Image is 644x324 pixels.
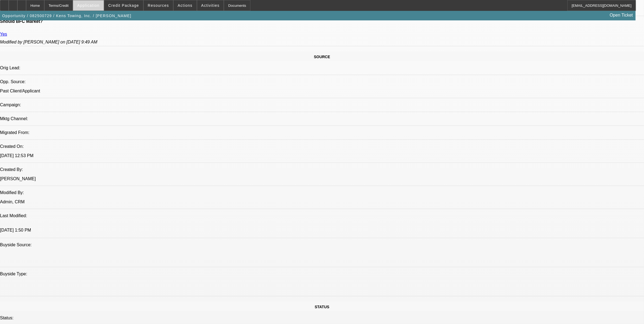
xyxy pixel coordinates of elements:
[178,3,193,8] span: Actions
[73,0,103,11] button: Application
[197,0,224,11] button: Activities
[608,11,635,20] a: Open Ticket
[144,0,173,11] button: Resources
[148,3,169,8] span: Resources
[315,305,329,309] span: STATUS
[314,55,330,59] span: SOURCE
[104,0,143,11] button: Credit Package
[201,3,220,8] span: Activities
[108,3,139,8] span: Credit Package
[174,0,197,11] button: Actions
[2,14,131,18] span: Opportunity / 082500729 / Kens Towing, Inc. / [PERSON_NAME]
[77,3,99,8] span: Application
